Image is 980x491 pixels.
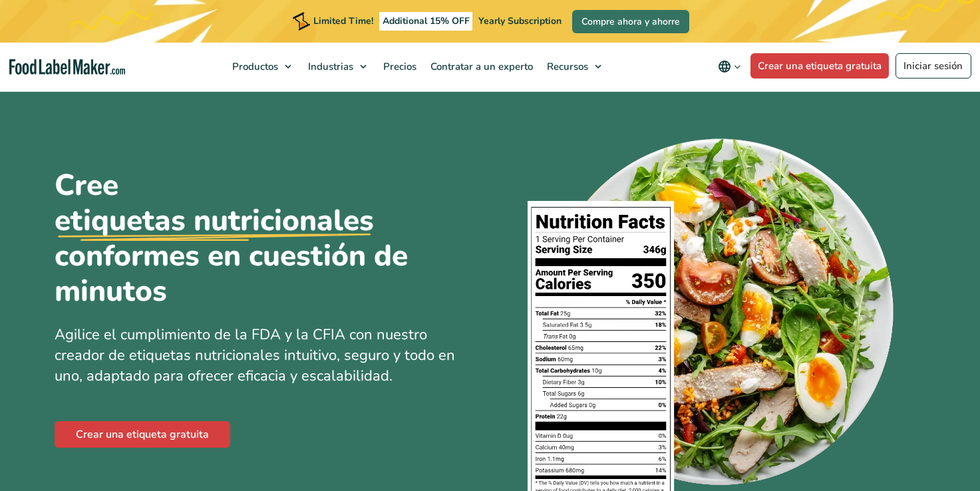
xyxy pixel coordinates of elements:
[896,53,971,79] a: Iniciar sesión
[379,60,418,73] span: Precios
[377,43,420,90] a: Precios
[750,53,890,79] a: Crear una etiqueta gratuita
[55,421,230,448] a: Crear una etiqueta gratuita
[709,53,750,80] button: Change language
[55,203,374,238] u: etiquetas nutricionales
[379,12,473,31] span: Additional 15% OFF
[543,60,589,73] span: Recursos
[55,325,455,386] span: Agilice el cumplimiento de la FDA y la CFIA con nuestro creador de etiquetas nutricionales intuit...
[540,43,608,90] a: Recursos
[226,43,298,90] a: Productos
[55,168,414,309] h1: Cree conformes en cuestión de minutos
[228,60,279,73] span: Productos
[301,43,373,90] a: Industrias
[313,15,373,27] span: Limited Time!
[478,15,562,27] span: Yearly Subscription
[426,60,534,73] span: Contratar a un experto
[304,60,355,73] span: Industrias
[424,43,537,90] a: Contratar a un experto
[9,59,125,75] a: Food Label Maker homepage
[572,10,689,33] a: Compre ahora y ahorre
